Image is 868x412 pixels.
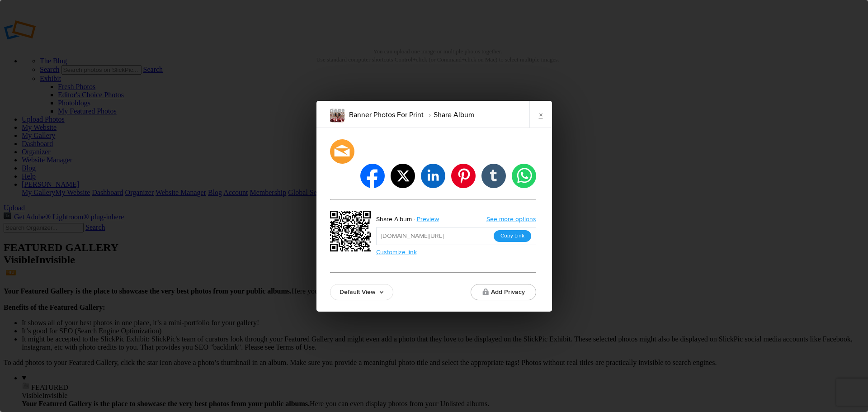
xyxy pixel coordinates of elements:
[421,164,445,188] li: linkedin
[529,101,552,128] a: ×
[471,284,536,300] button: Add Privacy
[330,211,373,254] div: https://slickpic.us/18103218kkNj
[330,108,344,123] img: VolleyballBanner-1.png
[330,284,393,300] a: Default View
[376,248,417,256] a: Customize link
[376,213,412,225] div: Share Album
[494,230,531,242] button: Copy Link
[424,107,474,123] li: Share Album
[391,164,415,188] li: twitter
[451,164,476,188] li: pinterest
[481,164,506,188] li: tumblr
[360,164,385,188] li: facebook
[412,213,446,225] a: Preview
[486,215,536,223] a: See more options
[512,164,536,188] li: whatsapp
[349,107,424,123] li: Banner Photos For Print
